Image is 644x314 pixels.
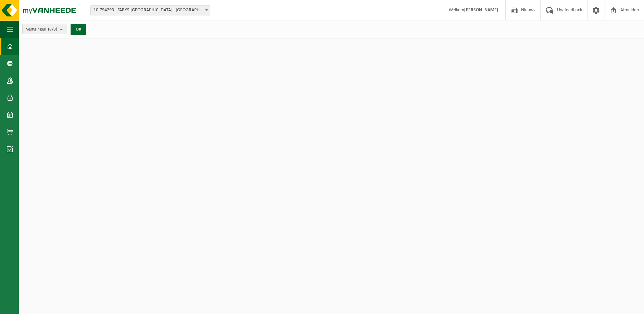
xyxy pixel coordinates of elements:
span: 10-794293 - FARYS-ASSE - ASSE [91,5,210,15]
button: OK [71,24,86,35]
span: 10-794293 - FARYS-ASSE - ASSE [90,5,210,15]
span: Vestigingen [26,24,57,35]
count: (8/8) [48,27,57,32]
button: Vestigingen(8/8) [22,24,66,34]
strong: [PERSON_NAME] [464,8,498,13]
